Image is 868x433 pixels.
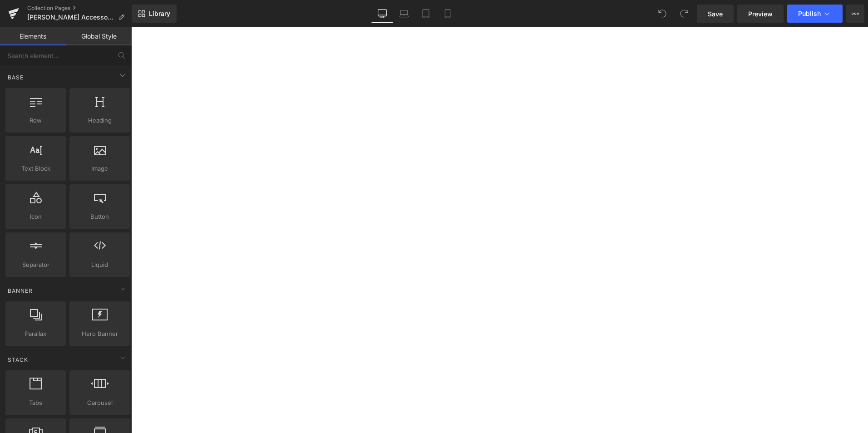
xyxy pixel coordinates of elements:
span: Base [7,73,25,82]
span: Hero Banner [72,329,127,339]
span: Parallax [8,329,63,339]
span: [PERSON_NAME] Accessories [27,14,114,21]
span: Preview [748,9,773,19]
button: Undo [653,5,671,23]
span: Button [72,212,127,221]
span: Heading [72,116,127,125]
span: Stack [7,355,29,364]
button: Redo [675,5,693,23]
a: Desktop [371,5,393,23]
span: Library [149,10,170,18]
span: Separator [8,260,63,270]
span: Banner [7,286,34,295]
a: Preview [737,5,784,23]
a: Collection Pages [27,5,132,12]
a: Mobile [437,5,459,23]
a: New Library [132,5,177,23]
a: Laptop [393,5,415,23]
button: More [846,5,864,23]
span: Tabs [8,398,63,408]
span: Carousel [72,398,127,408]
a: Global Style [66,27,132,45]
span: Icon [8,212,63,221]
button: Publish [787,5,843,23]
a: Tablet [415,5,437,23]
span: Publish [798,10,821,17]
span: Image [72,164,127,173]
span: Liquid [72,260,127,270]
span: Row [8,116,63,125]
span: Save [708,9,723,19]
span: Text Block [8,164,63,173]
